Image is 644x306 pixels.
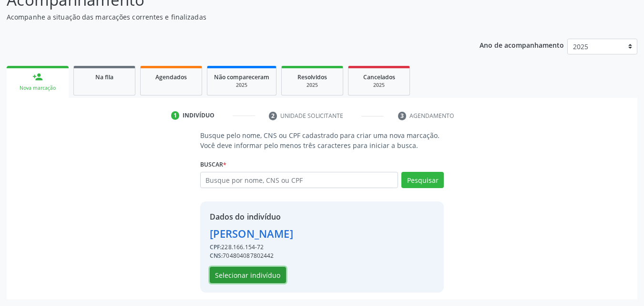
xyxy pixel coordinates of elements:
[95,73,113,81] span: Na fila
[183,111,215,120] div: Indivíduo
[155,73,187,81] span: Agendados
[210,252,293,260] div: 704804087802442
[210,243,293,252] div: 228.166.154-72
[32,72,43,82] div: person_add
[480,39,564,51] p: Ano de acompanhamento
[210,226,293,242] div: [PERSON_NAME]
[355,82,403,89] div: 2025
[171,111,180,120] div: 1
[200,130,444,150] p: Busque pelo nome, CNS ou CPF cadastrado para criar uma nova marcação. Você deve informar pelo men...
[210,267,286,283] button: Selecionar indivíduo
[214,82,269,89] div: 2025
[210,252,223,260] span: CNS:
[401,172,444,188] button: Pesquisar
[297,73,327,81] span: Resolvidos
[210,243,222,251] span: CPF:
[13,84,62,92] div: Nova marcação
[214,73,269,81] span: Não compareceram
[210,211,293,222] div: Dados do indivíduo
[363,73,395,81] span: Cancelados
[7,12,448,22] p: Acompanhe a situação das marcações correntes e finalizadas
[288,82,336,89] div: 2025
[200,172,399,188] input: Busque por nome, CNS ou CPF
[200,157,226,172] label: Buscar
